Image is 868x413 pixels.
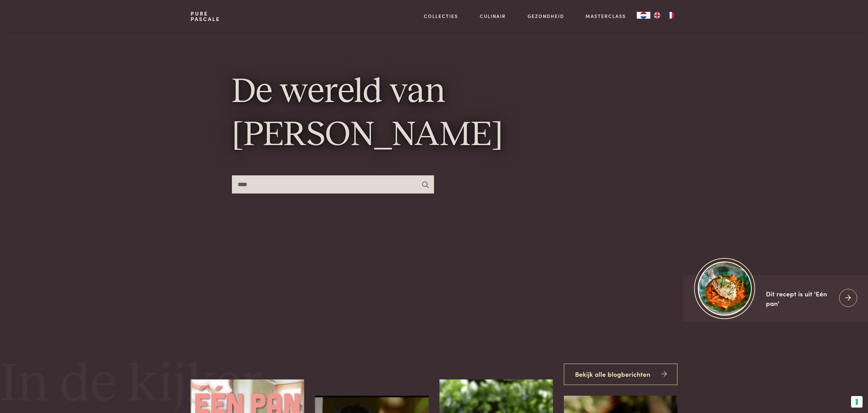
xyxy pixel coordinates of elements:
[766,289,834,308] div: Dit recept is uit 'Eén pan'
[564,363,677,385] a: Bekijk alle blogberichten
[424,13,458,20] a: Collecties
[851,396,863,408] button: Uw voorkeuren voor toestemming voor trackingtechnologieën
[480,13,506,20] a: Culinair
[650,12,677,19] ul: Language list
[650,12,664,19] a: EN
[232,71,636,157] h1: De wereld van [PERSON_NAME]
[683,275,868,322] a: https://admin.purepascale.com/wp-content/uploads/2025/08/home_recept_link.jpg Dit recept is uit '...
[528,13,564,20] a: Gezondheid
[698,261,752,315] img: https://admin.purepascale.com/wp-content/uploads/2025/08/home_recept_link.jpg
[664,12,677,19] a: FR
[637,12,650,19] a: NL
[637,12,650,19] div: Language
[637,12,677,19] aside: Language selected: Nederlands
[586,13,626,20] a: Masterclass
[191,11,220,22] a: PurePascale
